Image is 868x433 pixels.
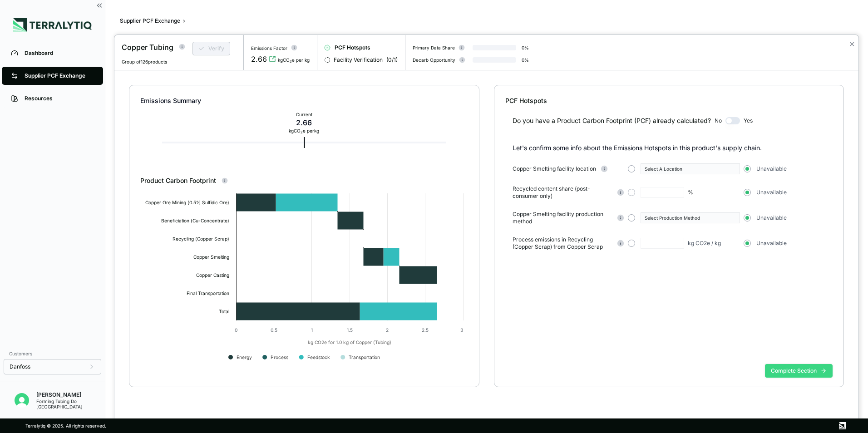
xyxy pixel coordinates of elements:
[290,59,292,64] sub: 2
[347,327,353,333] text: 1.5
[219,309,229,314] text: Total
[386,327,389,333] text: 2
[522,57,529,63] div: 0 %
[756,165,787,172] span: Unavailable
[513,143,833,153] p: Let's confirm some info about the Emissions Hotspots in this product's supply chain.
[122,42,173,53] div: Copper Tubing
[301,130,303,134] sub: 2
[173,236,229,242] text: Recycling (Copper Scrap)
[513,236,613,251] span: Process emissions in Recycling (Copper Scrap) from Copper Scrap
[744,117,753,124] span: Yes
[145,200,229,206] text: Copper Ore Mining (0.5% Sulfidic Ore)
[251,45,287,51] div: Emissions Factor
[269,55,276,63] svg: View audit trail
[756,240,787,247] span: Unavailable
[289,112,319,117] div: Current
[756,214,787,221] span: Unavailable
[308,340,391,345] text: kg CO2e for 1.0 kg of Copper (Tubing)
[413,57,455,63] div: Decarb Opportunity
[140,96,468,105] div: Emissions Summary
[460,327,463,333] text: 3
[641,163,740,174] button: Select A Location
[122,59,167,64] span: Group of 126 products
[756,189,787,196] span: Unavailable
[522,45,529,50] div: 0 %
[334,56,383,64] span: Facility Verification
[307,354,330,360] text: Feedstock
[235,327,237,333] text: 0
[513,116,711,125] div: Do you have a Product Carbon Footprint (PCF) already calculated?
[289,117,319,128] div: 2.66
[641,212,740,223] button: Select Production Method
[251,54,267,64] div: 2.66
[422,327,429,333] text: 2.5
[335,44,370,51] span: PCF Hotspots
[349,354,380,360] text: Transportation
[278,57,310,63] div: kgCO e per kg
[196,272,229,278] text: Copper Casting
[765,364,833,378] button: Complete Section
[161,218,229,223] text: Beneficiation (Cu-Concentrate)
[271,327,277,333] text: 0.5
[187,290,229,296] text: Final Transportation
[386,56,398,64] span: ( 0 / 1 )
[140,176,468,185] div: Product Carbon Footprint
[289,128,319,133] div: kg CO e per kg
[849,39,855,49] button: Close
[688,240,721,247] div: kg CO2e / kg
[237,354,252,360] text: Energy
[505,96,833,105] div: PCF Hotspots
[715,117,722,124] span: No
[271,354,288,360] text: Process
[413,45,455,50] div: Primary Data Share
[193,254,229,260] text: Copper Smelting
[513,185,613,200] span: Recycled content share (post-consumer only)
[311,327,313,333] text: 1
[513,165,596,172] span: Copper Smelting facility location
[688,189,693,196] div: %
[645,166,736,172] div: Select A Location
[645,215,736,221] div: Select Production Method
[513,211,613,225] span: Copper Smelting facility production method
